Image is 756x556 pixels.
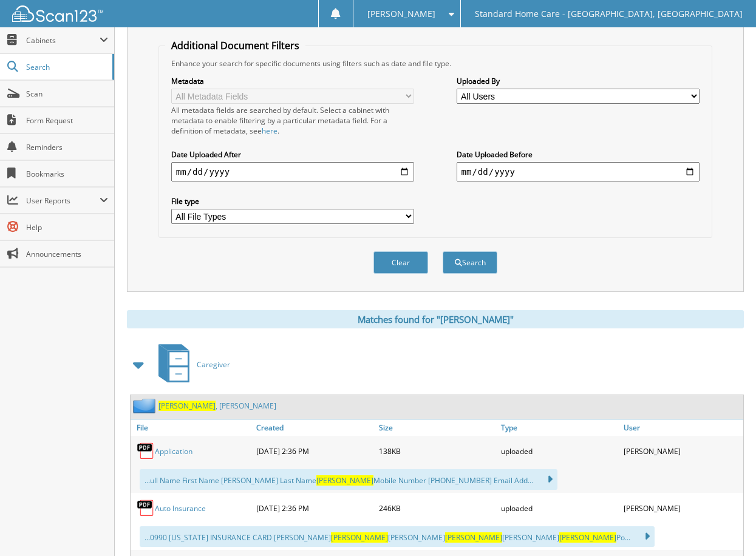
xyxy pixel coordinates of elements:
[171,149,415,160] label: Date Uploaded After
[498,439,621,463] div: uploaded
[316,475,373,486] span: [PERSON_NAME]
[621,419,743,436] a: User
[475,10,743,18] span: Standard Home Care - [GEOGRAPHIC_DATA], [GEOGRAPHIC_DATA]
[443,251,497,274] button: Search
[171,76,415,86] label: Metadata
[197,359,230,370] span: Caregiver
[158,401,276,411] a: [PERSON_NAME], [PERSON_NAME]
[26,62,106,72] span: Search
[171,162,415,181] input: start
[137,442,155,460] img: PDF.png
[140,526,655,547] div: ...0990 [US_STATE] INSURANCE CARD [PERSON_NAME] [PERSON_NAME] [PERSON_NAME] Po...
[131,419,253,436] a: File
[26,195,100,206] span: User Reports
[695,498,756,556] iframe: Chat Widget
[457,76,700,86] label: Uploaded By
[376,439,499,463] div: 138KB
[262,126,278,136] a: here
[26,222,108,232] span: Help
[331,532,388,543] span: [PERSON_NAME]
[26,169,108,179] span: Bookmarks
[253,496,376,520] div: [DATE] 2:36 PM
[376,419,499,436] a: Size
[26,249,108,259] span: Announcements
[498,419,621,436] a: Type
[621,496,743,520] div: [PERSON_NAME]
[445,532,502,543] span: [PERSON_NAME]
[26,142,108,152] span: Reminders
[155,503,206,514] a: Auto Insurance
[253,439,376,463] div: [DATE] 2:36 PM
[559,532,616,543] span: [PERSON_NAME]
[140,469,557,490] div: ...ull Name First Name [PERSON_NAME] Last Name Mobile Number [PHONE_NUMBER] Email Add...
[253,419,376,436] a: Created
[457,162,700,181] input: end
[367,10,435,18] span: [PERSON_NAME]
[457,149,700,160] label: Date Uploaded Before
[165,39,305,52] legend: Additional Document Filters
[158,401,216,411] span: [PERSON_NAME]
[373,251,428,274] button: Clear
[151,341,230,388] a: Caregiver
[12,5,103,22] img: scan123-logo-white.svg
[26,115,108,126] span: Form Request
[171,105,415,136] div: All metadata fields are searched by default. Select a cabinet with metadata to enable filtering b...
[133,398,158,413] img: folder2.png
[155,446,192,456] a: Application
[26,89,108,99] span: Scan
[498,496,621,520] div: uploaded
[171,196,415,206] label: File type
[137,499,155,517] img: PDF.png
[127,310,744,328] div: Matches found for "[PERSON_NAME]"
[165,58,706,69] div: Enhance your search for specific documents using filters such as date and file type.
[621,439,743,463] div: [PERSON_NAME]
[26,35,100,46] span: Cabinets
[376,496,499,520] div: 246KB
